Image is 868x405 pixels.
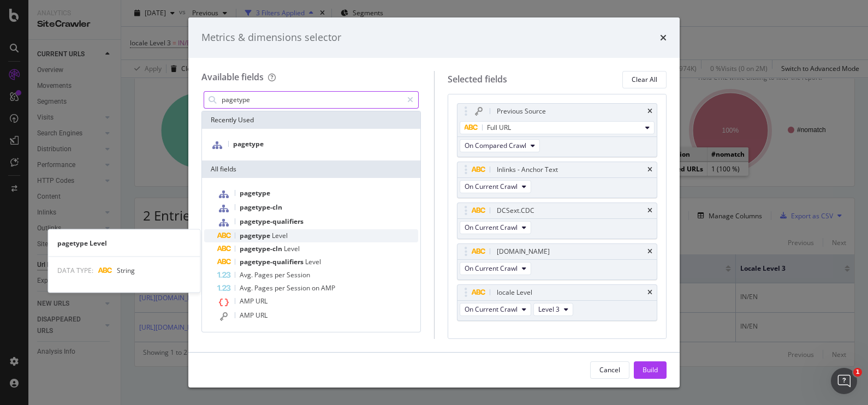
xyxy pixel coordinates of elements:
[538,305,560,314] span: Level 3
[460,221,531,234] button: On Current Crawl
[632,75,657,84] div: Clear All
[487,123,511,132] span: Full URL
[622,71,667,88] button: Clear All
[272,231,288,240] span: Level
[457,284,658,321] div: locale LeveltimesOn Current CrawlLevel 3
[202,160,420,178] div: All fields
[254,283,275,293] span: Pages
[233,139,264,148] span: pagetype
[457,202,658,239] div: DCSext.CDCtimesOn Current Crawl
[590,361,629,379] button: Cancel
[321,283,335,293] span: AMP
[254,270,275,279] span: Pages
[275,270,287,279] span: per
[448,73,507,86] div: Selected fields
[647,289,652,296] div: times
[457,103,658,157] div: Previous SourcetimesFull URLOn Compared Crawl
[460,303,531,316] button: On Current Crawl
[831,368,857,394] iframe: Intercom live chat
[853,368,862,377] span: 1
[465,223,518,232] span: On Current Crawl
[465,305,518,314] span: On Current Crawl
[647,166,652,173] div: times
[643,365,658,374] div: Build
[221,92,402,108] input: Search by field name
[240,283,254,293] span: Avg.
[497,287,532,298] div: locale Level
[465,141,526,150] span: On Compared Crawl
[647,207,652,214] div: times
[465,264,518,273] span: On Current Crawl
[287,270,310,279] span: Session
[465,182,518,191] span: On Current Crawl
[660,31,667,45] div: times
[457,243,658,280] div: [DOMAIN_NAME]timesOn Current Crawl
[305,257,321,266] span: Level
[201,71,264,83] div: Available fields
[49,239,200,248] div: pagetype Level
[647,108,652,115] div: times
[533,303,573,316] button: Level 3
[460,180,531,193] button: On Current Crawl
[312,283,321,293] span: on
[497,106,546,117] div: Previous Source
[599,365,620,374] div: Cancel
[255,296,267,306] span: URL
[240,244,284,253] span: pagetype-cln
[201,31,341,45] div: Metrics & dimensions selector
[497,164,558,175] div: Inlinks - Anchor Text
[497,246,550,257] div: [DOMAIN_NAME]
[634,361,667,379] button: Build
[460,121,655,134] button: Full URL
[460,262,531,275] button: On Current Crawl
[240,296,255,306] span: AMP
[284,244,300,253] span: Level
[647,248,652,255] div: times
[240,188,270,198] span: pagetype
[188,17,680,388] div: modal
[202,111,420,129] div: Recently Used
[240,270,254,279] span: Avg.
[240,311,255,320] span: AMP
[255,311,267,320] span: URL
[460,139,540,152] button: On Compared Crawl
[287,283,312,293] span: Session
[240,231,272,240] span: pagetype
[240,202,282,212] span: pagetype-cln
[497,205,534,216] div: DCSext.CDC
[240,217,304,226] span: pagetype-qualifiers
[457,162,658,198] div: Inlinks - Anchor TexttimesOn Current Crawl
[240,257,305,266] span: pagetype-qualifiers
[275,283,287,293] span: per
